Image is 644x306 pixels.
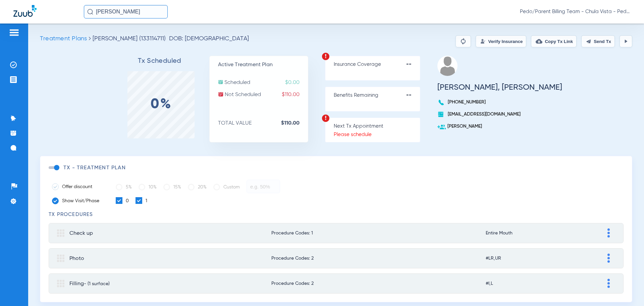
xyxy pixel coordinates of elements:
span: [PERSON_NAME] (133114711) [93,36,166,42]
img: link-copy.png [536,38,542,45]
img: not-scheduled.svg [218,91,224,97]
p: [EMAIL_ADDRESS][DOMAIN_NAME] [437,111,562,118]
label: Show Visit/Phase [52,198,106,204]
span: Procedure Codes: 1 [271,231,438,235]
img: warning.svg [322,52,330,60]
label: 0 [116,197,129,205]
strong: $110.00 [281,120,308,127]
span: Check up [69,231,93,236]
p: Insurance Coverage [334,61,420,68]
p: TOTAL VALUE [218,120,308,127]
label: Custom [213,180,240,194]
img: add-user.svg [437,123,446,131]
span: $110.00 [282,91,308,98]
label: Offer discount [52,183,106,190]
p: Please schedule [334,131,420,138]
button: Verify Insurance [476,35,526,47]
img: Reparse [459,37,467,45]
label: 10% [139,180,157,194]
button: Send Tx [581,35,615,47]
img: warning.svg [322,114,330,122]
mat-expansion-panel-header: Check upProcedure Codes: 1Entire Mouth [49,223,624,243]
img: Verify Insurance [480,39,486,44]
img: profile.png [437,56,458,76]
img: group.svg [57,255,64,262]
iframe: Chat Widget [610,274,644,306]
img: scheduled.svg [218,79,223,85]
p: Not Scheduled [218,91,308,98]
span: Filling [69,281,110,287]
span: - (1 surface) [84,281,110,286]
span: Treatment Plans [40,36,87,42]
img: Search Icon [87,9,93,15]
input: Search for patients [84,5,168,18]
img: group-dot-blue.svg [607,228,610,237]
img: send.svg [586,39,591,44]
span: #LR,UR [486,256,557,261]
img: group.svg [57,229,64,237]
strong: -- [406,61,420,68]
h3: TX Procedures [49,211,624,218]
span: Procedure Codes: 2 [271,281,438,286]
img: book.svg [437,111,444,118]
p: [PHONE_NUMBER] [437,99,562,105]
span: $0.00 [285,79,308,86]
button: Copy Tx Link [531,35,577,47]
span: Pedo/Parent Billing Team - Chula Vista - Pedo | The Super Dentists [520,8,631,15]
span: Photo [69,256,84,261]
p: Benefits Remaining [334,92,420,99]
span: DOB: [DEMOGRAPHIC_DATA] [169,35,249,42]
span: #I,L [486,281,557,286]
p: [PERSON_NAME] [437,123,562,130]
p: Active Treatment Plan [218,61,308,68]
p: Next Tx Appointment [334,123,420,130]
label: 5% [116,180,132,194]
img: play.svg [623,39,629,44]
strong: -- [406,92,420,99]
img: group-dot-blue.svg [607,279,610,288]
img: hamburger-icon [9,29,19,37]
mat-expansion-panel-header: Filling- (1 surface)Procedure Codes: 2#I,L [49,273,624,294]
span: Entire Mouth [486,231,557,235]
mat-expansion-panel-header: PhotoProcedure Codes: 2#LR,UR [49,248,624,268]
h3: TX - Treatment Plan [63,165,126,171]
img: Zuub Logo [13,5,37,17]
span: Procedure Codes: 2 [271,256,438,261]
img: group-dot-blue.svg [607,254,610,263]
label: 0% [151,101,172,108]
h3: [PERSON_NAME], [PERSON_NAME] [437,84,562,91]
label: 1 [136,197,147,205]
label: 20% [188,180,207,194]
img: group.svg [57,280,64,287]
h3: Tx Scheduled [110,58,209,64]
p: Scheduled [218,79,308,86]
label: 15% [163,180,181,194]
img: voice-call-b.svg [437,99,446,106]
input: e.g. 50% [247,180,280,193]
